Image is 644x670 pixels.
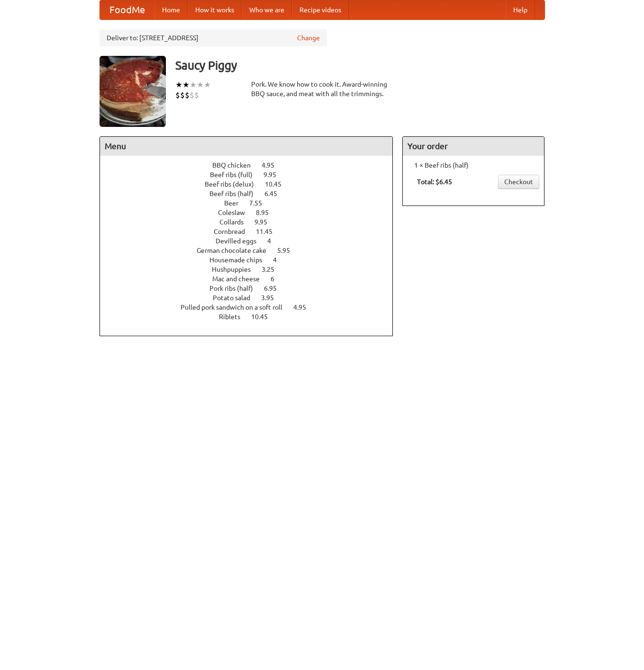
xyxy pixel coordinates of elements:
[209,190,295,197] a: Beef ribs (half) 6.45
[216,237,266,245] span: Devilled eggs
[506,0,535,19] a: Help
[219,218,285,226] a: Collards 9.95
[403,137,544,156] h4: Your order
[251,80,393,98] div: Pork. We know how to cook it. Award-winning BBQ sauce, and meat with all the trimmings.
[251,313,277,321] span: 10.45
[175,56,545,75] h3: Saucy Piggy
[219,218,253,226] span: Collards
[267,237,281,245] span: 4
[263,171,286,179] span: 9.95
[271,275,284,283] span: 6
[188,0,242,19] a: How it works
[194,90,199,100] li: $
[242,0,292,19] a: Who we are
[210,171,262,179] span: Beef ribs (full)
[292,0,349,19] a: Recipe videos
[264,190,287,197] span: 6.45
[209,256,294,264] a: Housemade chips 4
[212,266,260,273] span: Hushpuppies
[212,266,292,273] a: Hushpuppies 3.25
[249,199,272,207] span: 7.55
[219,313,250,321] span: Riblets
[214,228,254,235] span: Cornbread
[262,161,284,169] span: 4.95
[190,80,197,90] li: ★
[185,90,190,100] li: $
[154,0,188,19] a: Home
[254,218,277,226] span: 9.95
[210,171,294,179] a: Beef ribs (full) 9.95
[197,247,276,254] span: German chocolate cake
[297,33,320,43] a: Change
[262,266,284,273] span: 3.25
[182,80,190,90] li: ★
[181,304,292,311] span: Pulled pork sandwich on a soft roll
[408,161,539,170] li: 1 × Beef ribs (half)
[100,137,393,156] h4: Menu
[205,180,263,188] span: Beef ribs (delux)
[209,285,294,292] a: Pork ribs (half) 6.95
[256,228,282,235] span: 11.45
[100,0,154,19] a: FoodMe
[417,178,452,186] b: Total: $6.45
[197,247,308,254] a: German chocolate cake 5.95
[216,237,289,245] a: Devilled eggs 4
[218,209,254,216] span: Coleslaw
[265,180,291,188] span: 10.45
[261,294,283,302] span: 3.95
[204,80,211,90] li: ★
[293,304,316,311] span: 4.95
[277,247,299,254] span: 5.95
[212,161,292,169] a: BBQ chicken 4.95
[213,294,291,302] a: Potato salad 3.95
[264,285,286,292] span: 6.95
[212,161,260,169] span: BBQ chicken
[209,190,263,197] span: Beef ribs (half)
[213,294,260,302] span: Potato salad
[205,180,299,188] a: Beef ribs (delux) 10.45
[175,80,182,90] li: ★
[181,304,324,311] a: Pulled pork sandwich on a soft roll 4.95
[224,199,280,207] a: Beer 7.55
[224,199,248,207] span: Beer
[273,256,286,264] span: 4
[218,209,286,216] a: Coleslaw 8.95
[212,275,292,283] a: Mac and cheese 6
[180,90,185,100] li: $
[100,56,166,127] img: angular.jpg
[498,175,539,189] a: Checkout
[256,209,278,216] span: 8.95
[219,313,285,321] a: Riblets 10.45
[212,275,269,283] span: Mac and cheese
[209,256,272,264] span: Housemade chips
[190,90,194,100] li: $
[214,228,290,235] a: Cornbread 11.45
[100,29,327,46] div: Deliver to: [STREET_ADDRESS]
[209,285,263,292] span: Pork ribs (half)
[197,80,204,90] li: ★
[175,90,180,100] li: $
